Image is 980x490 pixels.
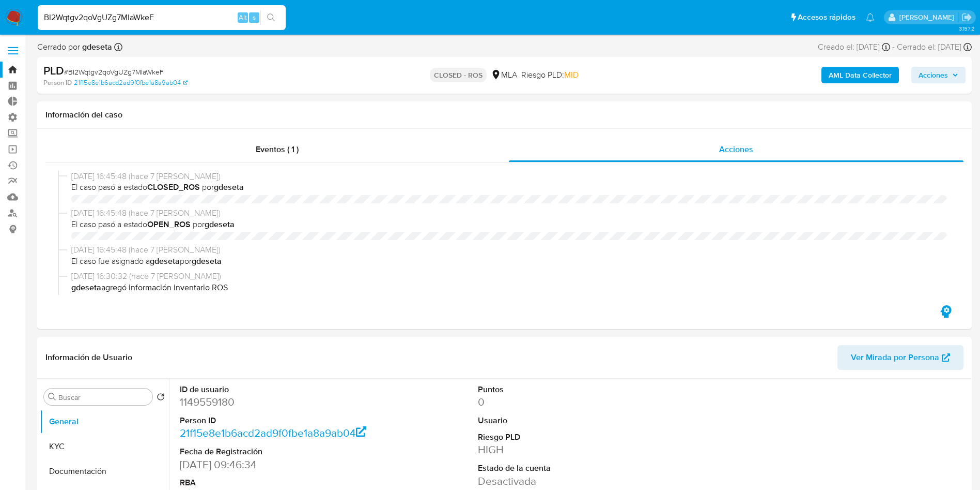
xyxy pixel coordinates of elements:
[256,143,299,155] span: Eventos ( 1 )
[180,477,368,488] dt: RBA
[491,69,517,81] div: MLA
[911,67,966,83] button: Acciones
[521,69,579,81] span: Riesgo PLD:
[38,11,286,24] input: Buscar usuario o caso...
[71,244,947,256] span: [DATE] 16:45:48 (hace 7 [PERSON_NAME])
[897,41,972,53] div: Cerrado el: [DATE]
[260,10,282,25] button: search-icon
[798,12,855,23] span: Accesos rápidos
[478,395,666,409] dd: 0
[892,41,895,53] span: -
[564,69,579,81] span: MID
[43,62,64,79] b: PLD
[64,67,164,77] span: # BI2Wqtgv2qoVgUZg7MIaWkeF
[80,41,112,53] b: gdeseta
[74,78,188,87] a: 21f15e8e1b6acd2ad9f0fbe1a8a9ab04
[40,434,169,459] button: KYC
[180,446,368,457] dt: Fecha de Registración
[180,425,367,440] a: 21f15e8e1b6acd2ad9f0fbe1a8a9ab04
[71,207,947,219] span: [DATE] 16:45:48 (hace 7 [PERSON_NAME])
[45,352,132,363] h1: Información de Usuario
[478,442,666,457] dd: HIGH
[866,13,875,22] a: Notificaciones
[253,12,256,22] span: s
[851,345,939,370] span: Ver Mirada por Persona
[147,218,191,230] b: OPEN_ROS
[71,182,947,193] span: El caso pasó a estado por
[71,282,947,293] p: agregó información inventario ROS
[71,271,947,282] span: [DATE] 16:30:32 (hace 7 [PERSON_NAME])
[40,459,169,484] button: Documentación
[180,457,368,472] dd: [DATE] 09:46:34
[478,432,666,443] dt: Riesgo PLD
[837,345,963,370] button: Ver Mirada por Persona
[71,281,101,293] b: gdeseta
[192,255,222,267] b: gdeseta
[40,409,169,434] button: General
[478,384,666,395] dt: Puntos
[147,181,200,193] b: CLOSED_ROS
[71,219,947,230] span: El caso pasó a estado por
[180,384,368,395] dt: ID de usuario
[37,41,112,53] span: Cerrado por
[214,181,244,193] b: gdeseta
[818,41,890,53] div: Creado el: [DATE]
[719,143,753,155] span: Acciones
[961,12,972,23] a: Salir
[205,218,235,230] b: gdeseta
[478,463,666,474] dt: Estado de la cuenta
[48,393,56,401] button: Buscar
[829,67,892,83] b: AML Data Collector
[157,393,165,404] button: Volver al orden por defecto
[899,12,958,22] p: gustavo.deseta@mercadolibre.com
[180,395,368,409] dd: 1149559180
[478,415,666,426] dt: Usuario
[430,68,487,82] p: CLOSED - ROS
[821,67,899,83] button: AML Data Collector
[71,256,947,267] span: El caso fue asignado a por
[478,474,666,488] dd: Desactivada
[45,110,963,120] h1: Información del caso
[180,415,368,426] dt: Person ID
[239,12,247,22] span: Alt
[150,255,180,267] b: gdeseta
[71,171,947,182] span: [DATE] 16:45:48 (hace 7 [PERSON_NAME])
[58,393,148,402] input: Buscar
[919,67,948,83] span: Acciones
[43,78,72,87] b: Person ID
